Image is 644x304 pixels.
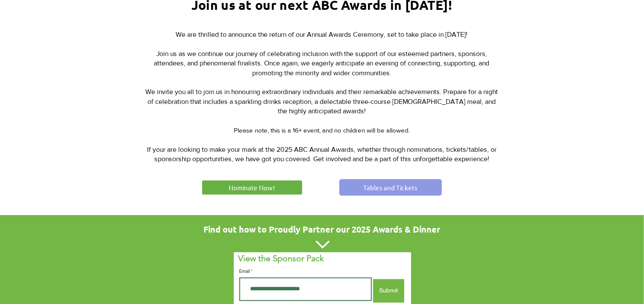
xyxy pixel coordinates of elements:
[379,286,398,295] span: Submit
[238,253,324,263] span: View the Sponsor Pack
[204,224,441,235] span: Find out how to Proudly Partner our 2025 Awards & Dinner
[176,31,468,38] span: We are thrilled to announce the return of our Annual Awards Ceremony, set to take place in [DATE]!
[239,269,372,274] label: Email
[146,88,498,115] span: We invite you all to join us in honouring extraordinary individuals and their remarkable achievem...
[147,146,497,162] span: If your are looking to make your mark at the 2025 ABC Annual Awards, whether through nominations,...
[234,127,410,134] span: Please note, this is a 16+ event, and no children will be allowed.
[154,50,490,77] span: Join us as we continue our journey of celebrating inclusion with the support of our esteemed part...
[201,179,303,196] a: Nominate Now!
[363,183,418,192] span: Tables and Tickets
[339,179,442,196] a: Tables and Tickets
[229,183,275,192] span: Nominate Now!
[373,279,404,303] button: Submit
